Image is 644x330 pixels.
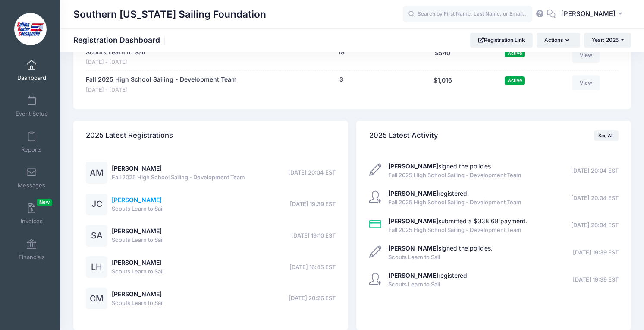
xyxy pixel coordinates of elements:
strong: [PERSON_NAME] [388,190,438,197]
a: Registration Link [470,33,533,48]
span: Fall 2025 High School Sailing - Development Team [388,198,521,207]
span: Year: 2025 [592,37,619,43]
div: JC [86,194,107,215]
a: [PERSON_NAME] [112,290,162,298]
a: [PERSON_NAME] [112,165,162,172]
a: SA [86,232,107,240]
a: [PERSON_NAME]registered. [388,272,469,279]
h1: Southern [US_STATE] Sailing Foundation [73,4,266,24]
a: [PERSON_NAME] [112,259,162,266]
span: Dashboard [17,74,46,82]
span: Scouts Learn to Sail [388,253,493,262]
span: [DATE] - [DATE] [86,86,237,94]
span: [DATE] 20:04 EST [571,194,619,203]
img: Southern Maryland Sailing Foundation [14,13,47,45]
div: CM [86,288,107,309]
a: Financials [11,235,52,265]
a: Event Setup [11,91,52,121]
a: [PERSON_NAME] [112,227,162,235]
h4: 2025 Latest Registrations [86,124,173,148]
a: View [572,48,600,63]
span: [DATE] 19:39 EST [573,248,619,257]
span: Reports [21,146,42,153]
span: New [37,199,52,206]
span: Active [505,49,525,57]
a: LH [86,264,107,271]
a: Reports [11,127,52,157]
a: JC [86,201,107,208]
div: $540 [405,48,480,67]
a: [PERSON_NAME]signed the policies. [388,244,493,252]
a: See All [594,130,619,141]
span: [DATE] 19:39 EST [573,276,619,284]
a: Fall 2025 High School Sailing - Development Team [86,75,237,84]
span: Scouts Learn to Sail [112,236,163,244]
strong: [PERSON_NAME] [388,272,438,279]
h4: 2025 Latest Activity [369,124,438,148]
span: [DATE] 19:10 EST [291,232,336,240]
span: Financials [19,254,45,261]
button: [PERSON_NAME] [556,4,631,24]
input: Search by First Name, Last Name, or Email... [403,6,532,23]
span: [PERSON_NAME] [561,9,616,19]
a: Messages [11,163,52,193]
span: Event Setup [16,110,48,117]
a: View [572,75,600,90]
a: InvoicesNew [11,199,52,229]
button: 18 [338,48,345,57]
span: Scouts Learn to Sail [112,299,163,308]
span: [DATE] 16:45 EST [289,263,336,272]
span: Scouts Learn to Sail [112,267,163,276]
span: [DATE] 20:04 EST [288,168,336,177]
span: Fall 2025 High School Sailing - Development Team [388,226,527,235]
span: [DATE] 19:39 EST [290,200,336,209]
h1: Registration Dashboard [73,35,167,44]
strong: [PERSON_NAME] [388,162,438,170]
button: Year: 2025 [584,33,631,48]
span: Invoices [21,218,43,225]
div: $1,016 [405,75,480,94]
span: Messages [18,182,45,189]
div: AM [86,162,107,184]
strong: [PERSON_NAME] [388,244,438,252]
strong: [PERSON_NAME] [388,217,438,225]
a: CM [86,295,107,303]
button: Actions [537,33,580,48]
span: Fall 2025 High School Sailing - Development Team [112,173,245,182]
a: Dashboard [11,55,52,86]
button: 3 [339,75,343,84]
span: Active [505,76,525,85]
span: Fall 2025 High School Sailing - Development Team [388,171,521,180]
a: [PERSON_NAME] [112,196,162,203]
span: [DATE] 20:26 EST [289,294,336,303]
a: AM [86,170,107,177]
div: SA [86,225,107,247]
span: [DATE] 20:04 EST [571,167,619,175]
a: [PERSON_NAME]registered. [388,190,469,197]
span: [DATE] 20:04 EST [571,221,619,230]
span: Scouts Learn to Sail [112,205,163,213]
a: [PERSON_NAME]signed the policies. [388,162,493,170]
a: Scouts Learn to Sail [86,48,145,57]
a: [PERSON_NAME]submitted a $338.68 payment. [388,217,527,225]
span: [DATE] - [DATE] [86,58,145,67]
span: Scouts Learn to Sail [388,280,469,289]
div: LH [86,256,107,278]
